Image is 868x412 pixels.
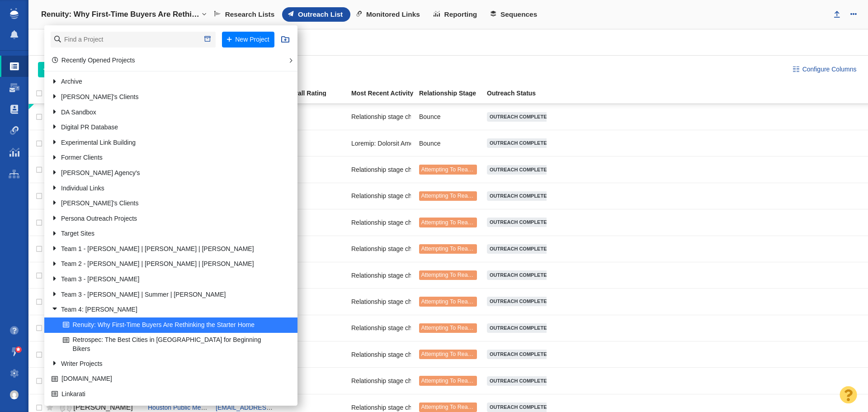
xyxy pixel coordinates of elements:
[500,10,537,19] span: Sequences
[421,298,495,305] span: Attempting To Reach (2 tries)
[351,271,532,279] span: Relationship stage changed to: Attempting To Reach, 2 Attempts
[51,32,216,47] input: Find a Project
[49,121,279,135] a: Digital PR Database
[49,303,279,317] a: Team 4: [PERSON_NAME]
[49,151,279,165] a: Former Clients
[415,368,483,394] td: Attempting To Reach (2 tries)
[444,10,477,19] span: Reporting
[41,10,199,19] h4: Renuity: Why First-Time Buyers Are Rethinking the Starter Home
[49,272,279,286] a: Team 3 - [PERSON_NAME]
[419,90,486,96] div: Relationship Stage
[415,130,483,156] td: Bounce
[415,209,483,236] td: Attempting To Reach (2 tries)
[49,387,279,401] a: Linkarati
[10,390,19,399] img: 6a5e3945ebbb48ba90f02ffc6c7ec16f
[73,403,133,411] span: [PERSON_NAME]
[788,62,862,77] button: Configure Columns
[421,166,495,173] span: Attempting To Reach (2 tries)
[351,403,532,412] span: Relationship stage changed to: Attempting To Reach, 2 Attempts
[415,236,483,262] td: Attempting To Reach (2 tries)
[351,324,532,332] span: Relationship stage changed to: Attempting To Reach, 2 Attempts
[208,7,282,22] a: Research Lists
[415,156,483,183] td: Attempting To Reach (2 tries)
[38,62,97,77] button: Add People
[216,404,323,411] a: [EMAIL_ADDRESS][DOMAIN_NAME]
[61,318,279,332] a: Renuity: Why First-Time Buyers Are Rethinking the Starter Home
[351,218,532,227] span: Relationship stage changed to: Attempting To Reach, 2 Attempts
[351,166,532,174] span: Relationship stage changed to: Attempting To Reach, 2 Attempts
[415,104,483,130] td: Bounce
[351,90,418,96] div: Most Recent Activity
[49,90,279,104] a: [PERSON_NAME]'s Clients
[49,257,279,271] a: Team 2 - [PERSON_NAME] | [PERSON_NAME] | [PERSON_NAME]
[351,113,462,121] span: Relationship stage changed to: Bounce
[298,10,343,19] span: Outreach List
[351,245,532,253] span: Relationship stage changed to: Attempting To Reach, 2 Attempts
[419,139,440,147] span: Bounce
[485,7,545,22] a: Sequences
[225,10,275,19] span: Research Lists
[49,166,279,180] a: [PERSON_NAME] Agency's
[52,57,135,64] a: Recently Opened Projects
[49,357,279,371] a: Writer Projects
[421,351,495,357] span: Attempting To Reach (2 tries)
[49,288,279,302] a: Team 3 - [PERSON_NAME] | Summer | [PERSON_NAME]
[421,404,495,410] span: Attempting To Reach (2 tries)
[49,105,279,119] a: DA Sandbox
[421,272,495,278] span: Attempting To Reach (2 tries)
[49,181,279,195] a: Individual Links
[421,219,495,226] span: Attempting To Reach (2 tries)
[351,377,532,385] span: Relationship stage changed to: Attempting To Reach, 2 Attempts
[10,8,18,19] img: buzzstream_logo_iconsimple.png
[49,227,279,241] a: Target Sites
[366,10,420,19] span: Monitored Links
[49,197,279,211] a: [PERSON_NAME]'s Clients
[421,193,495,199] span: Attempting To Reach (2 tries)
[419,113,440,121] span: Bounce
[415,183,483,209] td: Attempting To Reach (2 tries)
[421,325,495,331] span: Attempting To Reach (2 tries)
[49,372,279,386] a: [DOMAIN_NAME]
[428,7,485,22] a: Reporting
[350,7,428,22] a: Monitored Links
[61,333,279,356] a: Retrospec: The Best Cities in [GEOGRAPHIC_DATA] for Beginning Bikers
[419,90,486,98] a: Relationship Stage
[487,90,554,96] div: Outreach Status
[283,90,350,96] div: Overall Rating
[351,350,532,359] span: Relationship stage changed to: Attempting To Reach, 2 Attempts
[49,136,279,150] a: Experimental Link Building
[282,7,350,22] a: Outreach List
[49,242,279,256] a: Team 1 - [PERSON_NAME] | [PERSON_NAME] | [PERSON_NAME]
[38,32,109,52] div: Websites
[49,75,279,89] a: Archive
[49,212,279,226] a: Persona Outreach Projects
[415,315,483,341] td: Attempting To Reach (2 tries)
[802,65,857,74] span: Configure Columns
[415,341,483,368] td: Attempting To Reach (2 tries)
[415,289,483,315] td: Attempting To Reach (2 tries)
[351,298,532,306] span: Relationship stage changed to: Attempting To Reach, 2 Attempts
[148,404,209,411] a: Houston Public Media
[421,378,495,384] span: Attempting To Reach (2 tries)
[415,262,483,288] td: Attempting To Reach (2 tries)
[222,32,274,47] button: New Project
[283,90,350,98] a: Overall Rating
[421,246,495,252] span: Attempting To Reach (2 tries)
[351,192,532,200] span: Relationship stage changed to: Attempting To Reach, 2 Attempts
